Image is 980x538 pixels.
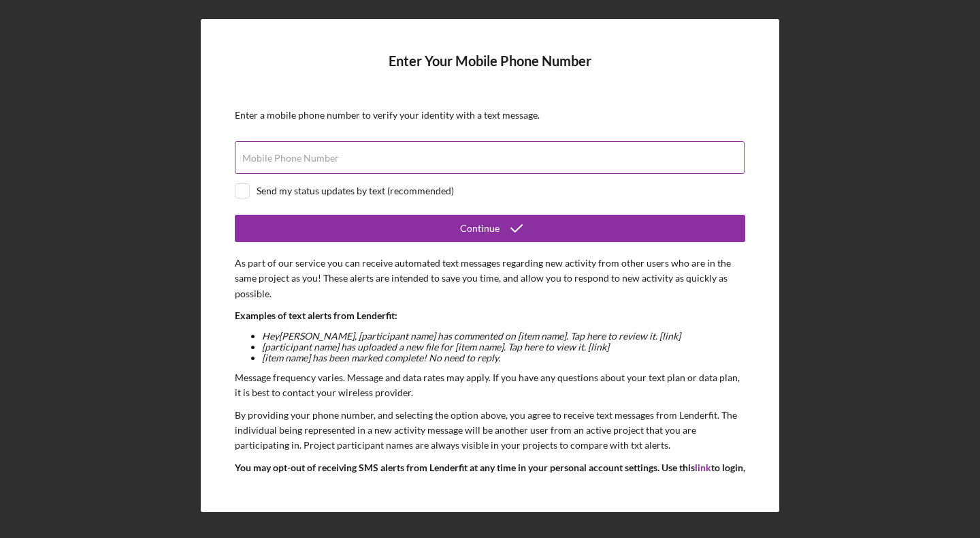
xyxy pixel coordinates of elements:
label: Mobile Phone Number [242,153,339,164]
h4: Enter Your Mobile Phone Number [235,53,745,89]
p: As part of our service you can receive automated text messages regarding new activity from other ... [235,256,745,301]
li: [item name] has been marked complete! No need to reply. [262,353,745,363]
li: [participant name] has uploaded a new file for [item name]. Tap here to view it. [link] [262,342,745,353]
button: Continue [235,215,745,242]
div: Enter a mobile phone number to verify your identity with a text message. [235,110,745,121]
p: You may opt-out of receiving SMS alerts from Lenderfit at any time in your personal account setti... [235,460,745,522]
div: Send my status updates by text (recommended) [257,185,454,196]
p: Message frequency varies. Message and data rates may apply. If you have any questions about your ... [235,370,745,401]
div: Continue [460,215,500,242]
a: link [695,462,711,473]
p: Examples of text alerts from Lenderfit: [235,308,745,323]
li: Hey [PERSON_NAME] , [participant name] has commented on [item name]. Tap here to review it. [link] [262,331,745,342]
p: By providing your phone number, and selecting the option above, you agree to receive text message... [235,408,745,453]
a: [DOMAIN_NAME] [326,477,404,488]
